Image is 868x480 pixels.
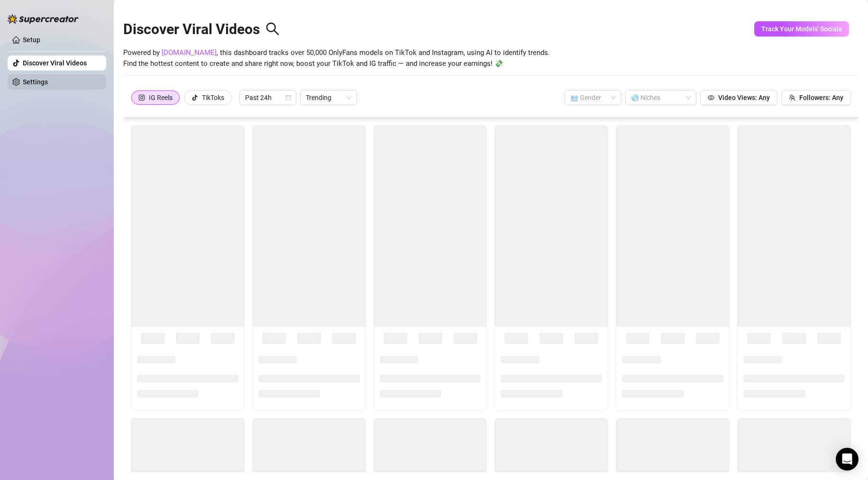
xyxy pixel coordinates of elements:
[123,20,280,38] h2: Discover Viral Videos
[265,22,280,36] span: search
[718,94,770,101] span: Video Views: Any
[245,91,291,105] span: Past 24h
[799,94,843,101] span: Followers: Any
[162,48,217,57] a: [DOMAIN_NAME]
[123,47,550,70] span: Powered by , this dashboard tracks over 50,000 OnlyFans models on TikTok and Instagram, using AI ...
[781,90,851,105] button: Followers: Any
[8,14,79,24] img: logo-BBDzfeDw.svg
[761,25,842,33] span: Track Your Models' Socials
[306,91,351,105] span: Trending
[708,94,714,101] span: eye
[192,94,198,101] span: tik-tok
[700,90,777,105] button: Video Views: Any
[285,95,291,100] span: calendar
[23,78,48,86] a: Settings
[836,448,859,471] div: Open Intercom Messenger
[754,21,849,36] button: Track Your Models' Socials
[138,94,145,101] span: instagram
[23,59,87,67] a: Discover Viral Videos
[789,94,795,101] span: team
[23,36,40,44] a: Setup
[149,91,173,105] div: IG Reels
[202,91,224,105] div: TikToks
